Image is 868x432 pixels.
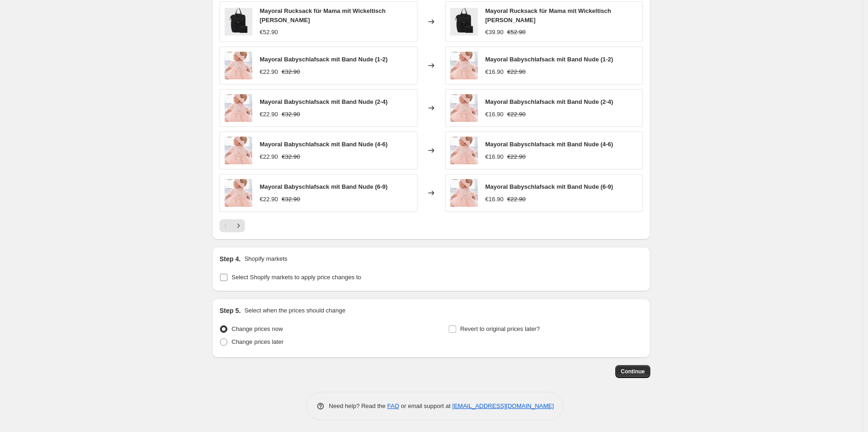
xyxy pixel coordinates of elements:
span: Mayoral Rucksack für Mama mit Wickeltisch [PERSON_NAME] [260,7,386,24]
strike: €22.90 [507,110,526,119]
span: Revert to original prices later? [460,325,540,332]
span: Need help? Read the [329,402,387,409]
span: Mayoral Babyschlafsack mit Band Nude (1-2) [260,56,387,63]
div: €22.90 [260,67,278,77]
strike: €22.90 [507,67,526,77]
span: Mayoral Babyschlafsack mit Band Nude (6-9) [260,183,387,190]
h2: Step 4. [220,254,241,264]
strike: €22.90 [507,152,526,162]
span: Change prices now [232,325,283,332]
span: Change prices later [232,338,284,345]
p: Shopify markets [244,254,287,264]
img: 2_6b01d46d-b1ff-4459-9fee-526abd81a128_80x.jpg [225,137,252,164]
div: €52.90 [260,28,278,37]
div: €16.90 [485,110,504,119]
span: Mayoral Babyschlafsack mit Band Nude (4-6) [485,141,613,148]
div: €16.90 [485,67,504,77]
button: Next [232,219,245,232]
p: Select when the prices should change [244,306,345,315]
img: 2_6b01d46d-b1ff-4459-9fee-526abd81a128_80x.jpg [225,179,252,207]
img: 2_6b01d46d-b1ff-4459-9fee-526abd81a128_80x.jpg [450,179,478,207]
div: €22.90 [260,110,278,119]
strike: €22.90 [507,195,526,204]
span: Mayoral Babyschlafsack mit Band Nude (4-6) [260,141,387,148]
a: [EMAIL_ADDRESS][DOMAIN_NAME] [452,402,554,409]
img: 2_6b01d46d-b1ff-4459-9fee-526abd81a128_80x.jpg [225,94,252,122]
strike: €52.90 [507,28,526,37]
div: €16.90 [485,195,504,204]
div: €39.90 [485,28,504,37]
h2: Step 5. [220,306,241,315]
span: Mayoral Babyschlafsack mit Band Nude (6-9) [485,183,613,190]
span: Mayoral Babyschlafsack mit Band Nude (2-4) [260,98,387,105]
span: Mayoral Babyschlafsack mit Band Nude (2-4) [485,98,613,105]
div: €22.90 [260,195,278,204]
span: or email support at [399,402,452,409]
button: Continue [615,365,650,378]
span: Select Shopify markets to apply price changes to [232,274,361,281]
img: 1_9b317922-4c13-4997-9e3b-6fd16d6abb09_80x.jpg [225,8,252,36]
div: €22.90 [260,152,278,162]
strike: €32.90 [282,67,300,77]
img: 1_9b317922-4c13-4997-9e3b-6fd16d6abb09_80x.jpg [450,8,478,36]
strike: €32.90 [282,152,300,162]
strike: €32.90 [282,195,300,204]
strike: €32.90 [282,110,300,119]
span: Mayoral Rucksack für Mama mit Wickeltisch [PERSON_NAME] [485,7,611,24]
img: 2_6b01d46d-b1ff-4459-9fee-526abd81a128_80x.jpg [450,94,478,122]
div: €16.90 [485,152,504,162]
img: 2_6b01d46d-b1ff-4459-9fee-526abd81a128_80x.jpg [450,52,478,79]
span: Mayoral Babyschlafsack mit Band Nude (1-2) [485,56,613,63]
a: FAQ [387,402,399,409]
img: 2_6b01d46d-b1ff-4459-9fee-526abd81a128_80x.jpg [225,52,252,79]
span: Continue [621,368,645,375]
nav: Pagination [220,219,245,232]
img: 2_6b01d46d-b1ff-4459-9fee-526abd81a128_80x.jpg [450,137,478,164]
